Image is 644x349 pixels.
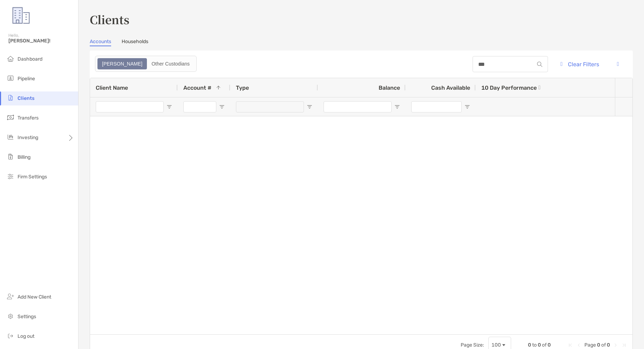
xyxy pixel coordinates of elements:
[18,314,36,320] span: Settings
[542,342,547,348] span: of
[90,11,633,27] h3: Clients
[18,76,35,82] span: Pipeline
[538,342,541,348] span: 0
[6,152,15,161] img: billing icon
[96,101,164,112] input: Client Name Filter Input
[307,104,312,110] button: Open Filter Menu
[236,84,249,91] span: Type
[183,101,216,112] input: Account # Filter Input
[18,174,47,180] span: Firm Settings
[6,94,15,102] img: clients icon
[98,59,146,69] div: Zoe
[548,342,551,348] span: 0
[530,62,536,67] img: input icon
[18,333,34,339] span: Log out
[584,342,596,348] span: Page
[394,104,400,110] button: Open Filter Menu
[183,84,211,91] span: Account #
[6,312,15,320] img: settings icon
[167,104,172,110] button: Open Filter Menu
[6,74,15,82] img: pipeline icon
[219,104,225,110] button: Open Filter Menu
[548,56,602,72] button: Clear Filters
[431,84,470,91] span: Cash Available
[122,39,148,46] a: Households
[18,154,30,160] span: Billing
[461,342,484,348] div: Page Size:
[6,172,15,180] img: firm-settings icon
[597,342,600,348] span: 0
[379,84,400,91] span: Balance
[324,101,392,112] input: Balance Filter Input
[576,342,582,348] div: Previous Page
[6,133,15,141] img: investing icon
[532,342,537,348] span: to
[6,54,15,63] img: dashboard icon
[90,39,111,46] a: Accounts
[601,342,606,348] span: of
[8,3,34,28] img: Zoe Logo
[607,342,610,348] span: 0
[6,113,15,122] img: transfers icon
[621,342,627,348] div: Last Page
[18,95,34,101] span: Clients
[613,342,618,348] div: Next Page
[18,56,42,62] span: Dashboard
[411,101,462,112] input: Cash Available Filter Input
[568,342,573,348] div: First Page
[528,342,531,348] span: 0
[492,342,501,348] div: 100
[6,292,15,301] img: add_new_client icon
[18,135,38,141] span: Investing
[6,331,15,340] img: logout icon
[8,38,74,44] span: [PERSON_NAME]!
[465,104,470,110] button: Open Filter Menu
[481,78,544,97] div: 10 Day Performance
[18,294,51,300] span: Add New Client
[148,59,194,69] div: Other Custodians
[18,115,39,121] span: Transfers
[95,56,197,72] div: segmented control
[96,84,128,91] span: Client Name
